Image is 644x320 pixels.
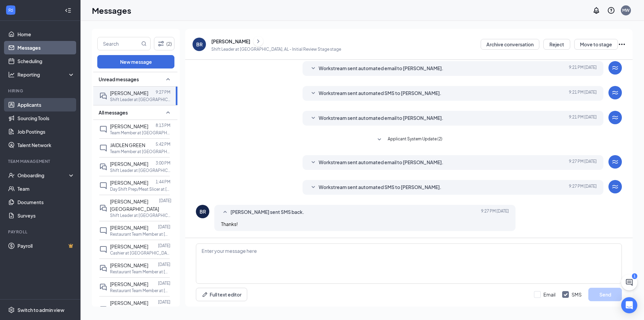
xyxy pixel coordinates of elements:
svg: ChatInactive [99,245,107,254]
a: Sourcing Tools [17,111,75,125]
svg: Collapse [65,7,71,14]
svg: SmallChevronDown [309,64,317,73]
p: [DATE] [158,262,170,267]
p: Day Shift Prep/Meat Slicer at [GEOGRAPHIC_DATA], [GEOGRAPHIC_DATA] [110,186,170,192]
span: [PERSON_NAME] [110,90,148,96]
span: Unread messages [99,76,139,83]
svg: ChatInactive [99,306,107,314]
svg: DoubleChat [99,92,107,100]
a: Documents [17,195,75,209]
svg: ChatInactive [99,144,107,152]
span: Workstream sent automated SMS to [PERSON_NAME]. [319,183,441,191]
svg: WorkstreamLogo [611,64,619,72]
span: [PERSON_NAME] [110,161,148,167]
svg: ChatInactive [99,125,107,133]
svg: DoubleChat [99,163,107,171]
p: 8:13 PM [156,123,170,128]
p: [DATE] [158,299,170,305]
span: Applicant System Update (2) [388,136,442,144]
svg: Filter [157,40,165,48]
span: Thanks! [221,221,238,227]
div: Hiring [8,88,73,94]
span: [PERSON_NAME] [110,243,148,249]
div: 1 [632,273,637,279]
svg: DoubleChat [99,283,107,291]
svg: ChatActive [625,278,633,286]
button: ChatActive [621,274,637,290]
input: Search [98,37,140,50]
p: Shift Leader at [GEOGRAPHIC_DATA], [GEOGRAPHIC_DATA] [110,168,170,173]
svg: MagnifyingGlass [141,41,147,46]
p: 3:00 PM [156,160,170,166]
span: [DATE] 9:27 PM [569,183,597,191]
div: Switch to admin view [17,307,64,313]
button: Full text editorPen [196,288,247,301]
button: SmallChevronDownApplicant System Update (2) [375,136,442,144]
svg: DoubleChat [99,264,107,272]
svg: UserCheck [8,172,15,179]
span: [DATE] 9:21 PM [569,89,597,97]
p: 1:44 PM [156,179,170,185]
span: [DATE] 9:27 PM [481,208,509,216]
button: Reject [543,39,570,50]
button: Send [588,288,622,301]
div: Payroll [8,229,73,235]
p: Team Member at [GEOGRAPHIC_DATA], [GEOGRAPHIC_DATA] [110,149,170,154]
svg: Ellipses [618,40,626,48]
span: [PERSON_NAME][MEDICAL_DATA] [110,300,148,313]
svg: SmallChevronUp [164,75,172,83]
svg: ChatInactive [99,227,107,235]
svg: SmallChevronUp [221,208,229,216]
button: ChevronRight [253,36,263,46]
svg: ChevronRight [255,37,262,45]
a: Home [17,28,75,41]
a: Job Postings [17,125,75,138]
span: [PERSON_NAME] [110,123,148,129]
div: Team Management [8,158,73,164]
svg: WorkstreamLogo [611,113,619,122]
p: [DATE] [158,280,170,286]
svg: SmallChevronDown [309,183,317,191]
span: [PERSON_NAME] [110,262,148,268]
svg: Pen [202,291,208,298]
a: Scheduling [17,54,75,68]
div: BR [196,41,203,48]
span: All messages [99,109,128,116]
svg: Notifications [592,6,600,14]
svg: SmallChevronDown [309,114,317,122]
svg: SmallChevronDown [309,89,317,97]
button: Filter (2) [154,37,174,50]
button: Archive conversation [481,39,539,50]
svg: WorkstreamLogo [611,183,619,191]
p: 5:42 PM [156,141,170,147]
p: Shift Leader at [GEOGRAPHIC_DATA], AL - Initial Review Stage stage [211,46,341,52]
span: JAIDLEN GREEN [110,142,145,148]
span: Workstream sent automated email to [PERSON_NAME]. [319,64,443,73]
p: [DATE] [159,198,171,203]
span: Workstream sent automated email to [PERSON_NAME]. [319,114,443,122]
a: Messages [17,41,75,54]
a: Applicants [17,98,75,111]
svg: SmallChevronDown [375,136,383,144]
p: [DATE] [158,243,170,248]
span: [PERSON_NAME][GEOGRAPHIC_DATA] [110,198,159,212]
p: Restaurant Team Member at [GEOGRAPHIC_DATA], [GEOGRAPHIC_DATA] [110,231,170,237]
span: [PERSON_NAME] [110,180,148,186]
a: Team [17,182,75,195]
span: [PERSON_NAME] [110,225,148,231]
svg: ChatInactive [99,182,107,190]
div: Reporting [17,71,75,78]
span: [PERSON_NAME] [110,281,148,287]
span: [PERSON_NAME] sent SMS back. [230,208,304,216]
svg: WorkstreamLogo [7,7,14,13]
svg: DoubleChat [99,204,107,212]
span: Workstream sent automated SMS to [PERSON_NAME]. [319,89,441,97]
span: [DATE] 9:27 PM [569,158,597,167]
svg: WorkstreamLogo [611,158,619,166]
svg: SmallChevronDown [309,158,317,167]
p: Restaurant Team Member at [GEOGRAPHIC_DATA], [GEOGRAPHIC_DATA] [110,288,170,293]
span: [DATE] 9:21 PM [569,64,597,73]
p: Team Member at [GEOGRAPHIC_DATA], [GEOGRAPHIC_DATA] [110,130,170,136]
a: Talent Network [17,138,75,152]
div: Onboarding [17,172,69,179]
